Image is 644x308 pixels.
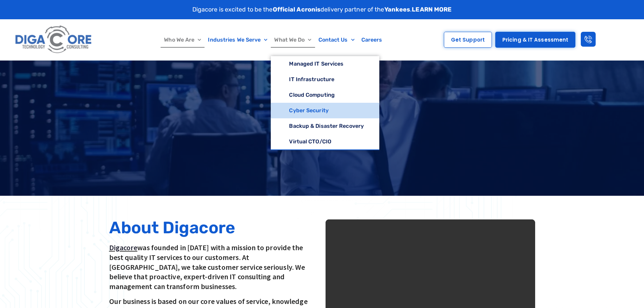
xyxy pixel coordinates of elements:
[412,6,452,13] a: LEARN MORE
[451,37,485,42] span: Get Support
[358,32,386,48] a: Careers
[127,32,420,48] nav: Menu
[13,23,94,57] img: Digacore logo 1
[502,37,568,42] span: Pricing & IT Assessment
[109,243,138,252] a: Digacore
[444,32,492,48] a: Get Support
[192,5,452,14] p: Digacore is excited to be the delivery partner of the .
[495,32,575,48] a: Pricing & IT Assessment
[315,32,358,48] a: Contact Us
[106,105,539,125] h1: About Us
[271,103,379,118] a: Cyber Security
[161,32,205,48] a: Who We Are
[109,243,319,291] p: was founded in [DATE] with a mission to provide the best quality IT services to our customers. At...
[273,6,321,13] strong: Official Acronis
[271,87,379,103] a: Cloud Computing
[271,134,379,149] a: Virtual CTO/CIO
[384,6,410,13] strong: Yankees
[271,56,379,150] ul: What We Do
[271,32,315,48] a: What We Do
[271,118,379,134] a: Backup & Disaster Recovery
[271,56,379,72] a: Managed IT Services
[205,32,271,48] a: Industries We Serve
[109,219,319,236] h2: About Digacore
[271,72,379,87] a: IT Infrastructure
